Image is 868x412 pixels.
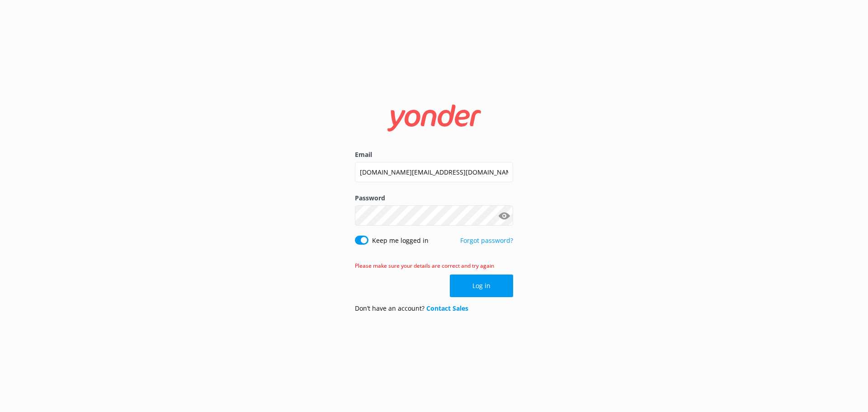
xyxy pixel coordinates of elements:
[372,236,429,246] label: Keep me logged in
[495,207,513,225] button: Show password
[426,304,468,313] a: Contact Sales
[460,236,513,245] a: Forgot password?
[355,162,513,182] input: user@emailaddress.com
[450,275,513,297] button: Log in
[355,303,468,313] p: Don’t have an account?
[355,150,513,160] label: Email
[355,193,513,203] label: Password
[355,262,494,270] span: Please make sure your details are correct and try again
